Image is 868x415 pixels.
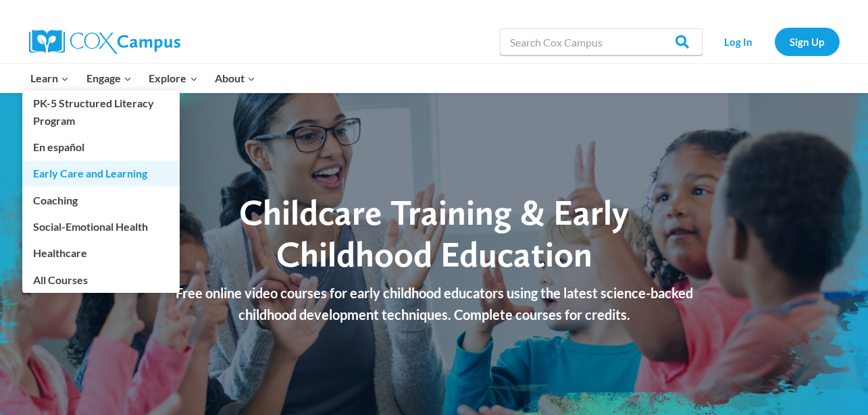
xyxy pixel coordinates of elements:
[709,28,768,55] a: Log In
[22,64,264,92] nav: Primary Navigation
[22,64,78,92] button: Child menu of Learn
[22,214,180,240] a: Social-Emotional Health
[239,191,629,275] span: Childcare Training & Early Childhood Education
[22,134,180,160] a: En español
[22,240,180,266] a: Healthcare
[206,64,264,92] button: Child menu of About
[141,64,207,92] button: Child menu of Explore
[709,28,840,55] nav: Secondary Navigation
[22,161,180,186] a: Early Care and Learning
[775,28,840,55] a: Sign Up
[29,30,180,54] img: Cox Campus
[22,187,180,213] a: Coaching
[78,64,141,92] button: Child menu of Engage
[500,28,703,55] input: Search Cox Campus
[22,90,180,134] a: PK-5 Structured Literacy Program
[161,282,708,325] p: Free online video courses for early childhood educators using the latest science-backed childhood...
[22,267,180,292] a: All Courses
